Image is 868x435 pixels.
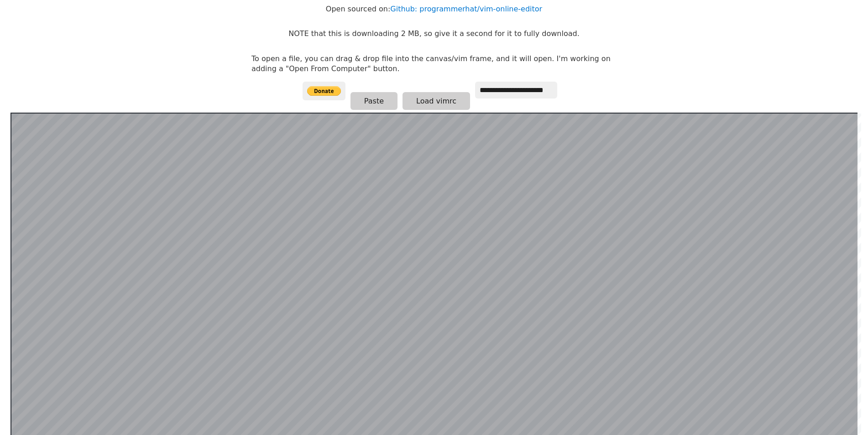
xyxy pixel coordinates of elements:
[326,4,542,14] p: Open sourced on:
[350,92,397,110] button: Paste
[390,5,542,13] a: Github: programmerhat/vim-online-editor
[288,29,579,39] p: NOTE that this is downloading 2 MB, so give it a second for it to fully download.
[403,92,470,110] button: Load vimrc
[251,54,617,74] p: To open a file, you can drag & drop file into the canvas/vim frame, and it will open. I'm working...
